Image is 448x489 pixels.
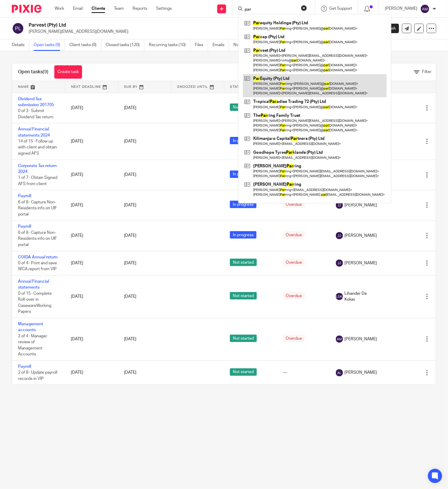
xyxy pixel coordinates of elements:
[230,137,256,144] span: In progress
[124,234,136,238] span: [DATE]
[18,176,57,186] span: 1 of 7 · Obtain Signed AFS from client
[124,337,136,341] span: [DATE]
[12,39,29,51] a: Details
[124,294,136,299] span: [DATE]
[18,261,57,271] span: 0 of 4 · Print and save WCA report from VIP
[283,259,305,266] span: Overdue
[65,360,118,385] td: [DATE]
[18,200,57,216] span: 6 of 8 · Capture Non-Residents info on UIF portal
[344,291,377,303] span: Lihander De Koker
[18,365,31,369] a: Payroll
[124,203,136,207] span: [DATE]
[230,335,257,342] span: Not started
[18,194,31,198] a: Payroll
[18,164,57,174] a: Corporate Tax return 2024
[230,368,257,376] span: Not started
[336,293,343,300] img: svg%3E
[420,4,430,14] img: svg%3E
[124,173,136,177] span: [DATE]
[124,261,136,265] span: [DATE]
[18,231,57,247] span: 6 of 8 · Capture Non-Residents info on UIF portal
[283,335,305,342] span: Overdue
[18,279,49,289] a: Annual Financial statements
[18,292,52,314] span: 0 of 15 · Complete Roll-over in CasewareWorking Papers
[73,6,83,12] a: Email
[195,39,208,51] a: Files
[233,39,255,51] a: Notes (1)
[54,65,82,79] a: Create task
[212,39,229,51] a: Emails
[344,260,377,266] span: [PERSON_NAME]
[18,97,54,107] a: Dividend Tax submission 201705
[12,5,41,13] img: Pixie
[65,190,118,221] td: [DATE]
[65,275,118,318] td: [DATE]
[69,39,101,51] a: Client tasks (0)
[65,318,118,360] td: [DATE]
[149,39,190,51] a: Recurring tasks (10)
[385,6,417,12] p: [PERSON_NAME]
[18,127,50,137] a: Annual Financial statements 2024
[124,106,136,110] span: [DATE]
[344,233,377,239] span: [PERSON_NAME]
[301,5,307,11] button: Clear
[230,85,245,88] span: Status
[230,201,256,208] span: In progress
[18,334,47,357] span: 2 of 4 · Manager review of Management Accounts
[18,370,57,381] span: 2 of 8 · Update payroll records in VIP
[114,6,124,12] a: Team
[65,160,118,190] td: [DATE]
[91,6,105,12] a: Clients
[422,70,431,74] span: Filter
[133,6,147,12] a: Reports
[230,292,257,299] span: Not started
[106,39,144,51] a: Closed tasks (120)
[336,232,343,239] img: svg%3E
[18,69,48,75] h1: Open tasks
[65,251,118,275] td: [DATE]
[344,202,377,208] span: [PERSON_NAME]
[283,201,305,208] span: Overdue
[124,139,136,143] span: [DATE]
[283,231,305,239] span: Overdue
[230,259,257,266] span: Not started
[336,369,343,376] img: svg%3E
[29,22,290,28] h2: Parvest (Pty) Ltd
[329,7,352,11] span: Get Support
[230,231,256,239] span: In progress
[177,85,208,88] span: Snoozed Until
[124,371,136,375] span: [DATE]
[336,260,343,267] img: svg%3E
[43,69,48,74] span: (9)
[18,139,57,156] span: 14 of 15 · Follow up with client and obtain signed AFS
[283,370,324,375] div: ---
[244,7,297,12] input: Search
[12,22,24,35] img: svg%3E
[156,6,172,12] a: Settings
[336,202,343,209] img: svg%3E
[65,123,118,160] td: [DATE]
[283,292,305,299] span: Overdue
[18,224,31,229] a: Payroll
[55,6,64,12] a: Work
[65,221,118,251] td: [DATE]
[230,171,256,178] span: In progress
[18,109,53,119] span: 0 of 3 · Submit Dividend Tax return
[65,93,118,123] td: [DATE]
[29,29,356,35] p: [PERSON_NAME][EMAIL_ADDRESS][DOMAIN_NAME]
[344,370,377,375] span: [PERSON_NAME]
[18,322,43,332] a: Management accounts
[230,103,257,111] span: Not started
[344,336,377,342] span: [PERSON_NAME]
[34,39,65,51] a: Open tasks (9)
[336,336,343,343] img: svg%3E
[18,255,58,259] a: COIDA Annual return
